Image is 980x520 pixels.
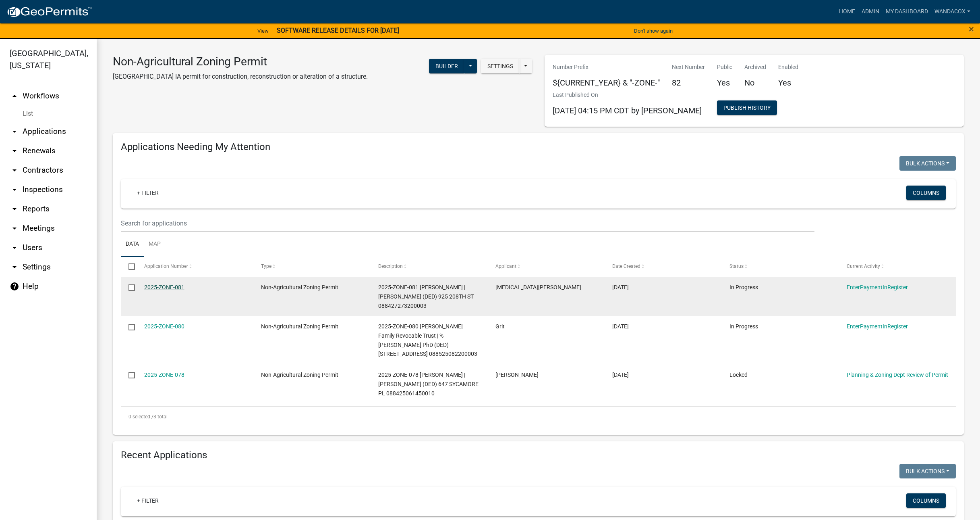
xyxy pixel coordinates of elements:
[553,63,660,71] p: Number Prefix
[778,63,798,71] p: Enabled
[553,78,660,88] h5: ${CURRENT_YEAR} & "-ZONE-"
[254,24,272,38] a: View
[371,257,488,276] datatable-header-cell: Description
[631,24,676,38] button: Don't show again
[553,91,702,99] p: Last Published On
[144,232,166,257] a: Map
[261,263,271,269] span: Type
[487,257,605,276] datatable-header-cell: Applicant
[429,59,464,73] button: Builder
[612,372,629,378] span: 08/30/2025
[10,91,19,101] i: arrow_drop_up
[899,156,956,171] button: Bulk Actions
[128,414,153,420] span: 0 selected /
[113,72,368,81] p: [GEOGRAPHIC_DATA] IA permit for construction, reconstruction or alteration of a structure.
[847,372,948,378] a: Planning & Zoning Dept Review of Permit
[131,493,165,508] a: + Filter
[121,232,144,257] a: Data
[495,263,516,269] span: Applicant
[495,284,581,290] span: Alli Rogers
[612,263,640,269] span: Date Created
[717,100,777,115] button: Publish History
[121,407,956,427] div: 3 total
[605,257,722,276] datatable-header-cell: Date Created
[261,323,338,330] span: Non-Agricultural Zoning Permit
[931,4,974,19] a: WandaCox
[847,263,880,269] span: Current Activity
[722,257,839,276] datatable-header-cell: Status
[10,243,19,253] i: arrow_drop_down
[729,372,748,378] span: Locked
[717,78,732,88] h5: Yes
[847,284,908,290] a: EnterPaymentInRegister
[836,4,858,19] a: Home
[899,464,956,478] button: Bulk Actions
[378,263,403,269] span: Description
[553,106,702,115] span: [DATE] 04:15 PM CDT by [PERSON_NAME]
[717,63,732,71] p: Public
[883,4,931,19] a: My Dashboard
[10,146,19,156] i: arrow_drop_down
[10,223,19,233] i: arrow_drop_down
[969,23,974,35] span: ×
[277,27,399,34] strong: SOFTWARE RELEASE DETAILS FOR [DATE]
[481,59,520,73] button: Settings
[253,257,371,276] datatable-header-cell: Type
[672,78,705,88] h5: 82
[778,78,798,88] h5: Yes
[744,63,766,71] p: Archived
[717,105,777,111] wm-modal-confirm: Workflow Publish History
[121,449,956,461] h4: Recent Applications
[10,262,19,272] i: arrow_drop_down
[131,186,165,200] a: + Filter
[969,24,974,34] button: Close
[136,257,253,276] datatable-header-cell: Application Number
[744,78,766,88] h5: No
[10,282,19,291] i: help
[10,165,19,175] i: arrow_drop_down
[121,215,814,232] input: Search for applications
[378,284,474,309] span: 2025-ZONE-081 Rogers, Cole | Rogers, Greta (DED) 925 208TH ST 088427273200003
[378,323,477,357] span: 2025-ZONE-080 Sadtler Family Revocable Trust | % Grit Sadtler PhD (DED) 102 T AVE 088525082200003
[729,263,744,269] span: Status
[612,323,629,330] span: 09/11/2025
[121,141,956,153] h4: Applications Needing My Attention
[144,323,184,330] a: 2025-ZONE-080
[144,284,184,290] a: 2025-ZONE-081
[858,4,883,19] a: Admin
[495,372,539,378] span: Tim Schwind
[906,186,946,200] button: Columns
[672,63,705,71] p: Next Number
[847,323,908,330] a: EnterPaymentInRegister
[121,257,136,276] datatable-header-cell: Select
[378,372,479,397] span: 2025-ZONE-078 Oostenink, Marc J | Oostenink, Heidi M (DED) 647 SYCAMORE PL 088425061450010
[113,55,368,69] h3: Non-Agricultural Zoning Permit
[729,323,758,330] span: In Progress
[261,284,338,290] span: Non-Agricultural Zoning Permit
[261,372,338,378] span: Non-Agricultural Zoning Permit
[10,185,19,194] i: arrow_drop_down
[144,372,184,378] a: 2025-ZONE-078
[906,493,946,508] button: Columns
[144,263,188,269] span: Application Number
[10,127,19,136] i: arrow_drop_down
[495,323,505,330] span: Grit
[10,204,19,214] i: arrow_drop_down
[612,284,629,290] span: 09/15/2025
[729,284,758,290] span: In Progress
[839,257,956,276] datatable-header-cell: Current Activity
